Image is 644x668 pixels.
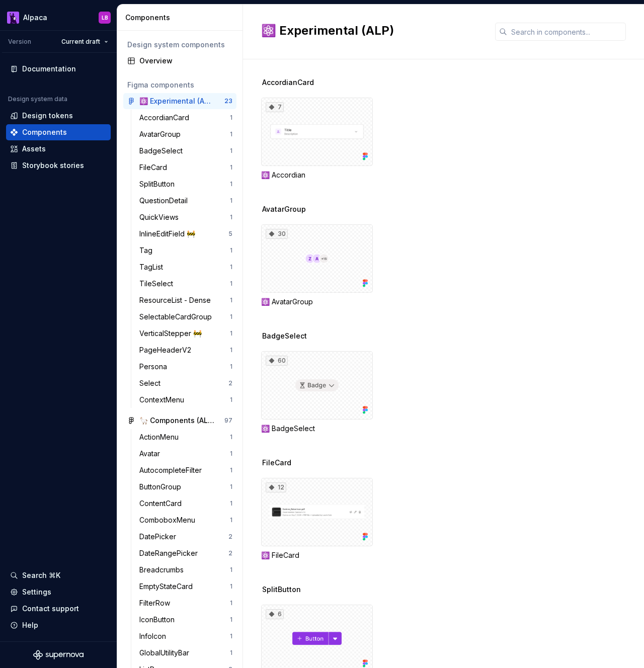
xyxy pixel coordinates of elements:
[139,245,156,256] div: Tag
[262,204,306,214] span: AvatarGroup
[230,582,232,591] div: 1
[230,329,232,338] div: 1
[230,516,232,524] div: 1
[22,64,76,74] div: Documentation
[139,415,214,426] div: 🦙 Components (ALP)
[139,179,179,189] div: SplitButton
[123,412,236,429] a: 🦙 Components (ALP)97
[230,466,232,474] div: 1
[261,297,373,307] div: ⚛️ AvatarGroup
[139,262,167,272] div: TagList
[135,325,236,342] a: VerticalStepper 🚧1
[22,620,38,630] div: Help
[22,604,79,614] div: Contact support
[139,279,177,289] div: TileSelect
[261,170,373,180] div: ⚛️ Accordian
[139,648,193,658] div: GlobalUtilityBar
[135,276,236,292] a: TileSelect1
[135,242,236,259] a: Tag1
[230,450,232,458] div: 1
[230,114,232,122] div: 1
[139,465,206,475] div: AutocompleteFilter
[135,512,236,528] a: ComboboxMenu1
[8,95,67,103] div: Design system data
[261,23,483,39] h2: ⚛️ Experimental (ALP)
[22,111,73,121] div: Design tokens
[262,584,301,595] span: SplitButton
[135,126,236,142] a: AvatarGroup1
[6,617,111,633] button: Help
[230,433,232,441] div: 1
[61,38,100,46] span: Current draft
[139,229,199,239] div: InlineEditField 🚧
[135,545,236,561] a: DateRangePicker2
[7,12,19,24] img: 003f14f4-5683-479b-9942-563e216bc167.png
[228,549,232,557] div: 2
[139,196,192,206] div: QuestionDetail
[139,615,179,625] div: IconButton
[135,342,236,358] a: PageHeaderV21
[228,230,232,238] div: 5
[230,632,232,640] div: 1
[230,213,232,221] div: 1
[22,127,67,137] div: Components
[139,328,206,339] div: VerticalStepper 🚧
[228,379,232,387] div: 2
[230,599,232,607] div: 1
[139,212,183,222] div: QuickViews
[139,113,193,123] div: AccordianCard
[230,280,232,288] div: 1
[127,80,232,90] div: Figma components
[125,13,238,23] div: Components
[123,93,236,109] a: ⚛️ Experimental (ALP)23
[230,499,232,508] div: 1
[230,197,232,205] div: 1
[57,35,113,49] button: Current draft
[139,565,188,575] div: Breadcrumbs
[139,129,185,139] div: AvatarGroup
[139,378,165,388] div: Select
[135,595,236,611] a: FilterRow1
[230,246,232,255] div: 1
[139,56,232,66] div: Overview
[22,587,51,597] div: Settings
[6,124,111,140] a: Components
[139,598,174,608] div: FilterRow
[135,309,236,325] a: SelectableCardGroup1
[135,495,236,512] a: ContentCard1
[139,631,170,641] div: InfoIcon
[33,650,84,660] svg: Supernova Logo
[139,498,186,509] div: ContentCard
[139,96,214,106] div: ⚛️ Experimental (ALP)
[139,345,195,355] div: PageHeaderV2
[135,143,236,159] a: BadgeSelect1
[135,375,236,391] a: Select2
[262,458,291,468] span: FileCard
[6,567,111,583] button: Search ⌘K
[135,578,236,595] a: EmptyStateCard1
[139,362,171,372] div: Persona
[22,160,84,171] div: Storybook stories
[135,392,236,408] a: ContextMenu1
[127,40,232,50] div: Design system components
[230,263,232,271] div: 1
[230,180,232,188] div: 1
[22,570,60,580] div: Search ⌘K
[6,157,111,174] a: Storybook stories
[266,356,288,366] div: 60
[6,601,111,617] button: Contact support
[139,449,164,459] div: Avatar
[224,97,232,105] div: 23
[230,346,232,354] div: 1
[266,229,288,239] div: 30
[135,529,236,545] a: DatePicker2
[230,566,232,574] div: 1
[261,351,373,434] div: 60⚛️ BadgeSelect
[135,479,236,495] a: ButtonGroup1
[6,108,111,124] a: Design tokens
[139,395,188,405] div: ContextMenu
[230,363,232,371] div: 1
[262,77,314,88] span: AccordianCard
[135,628,236,644] a: InfoIcon1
